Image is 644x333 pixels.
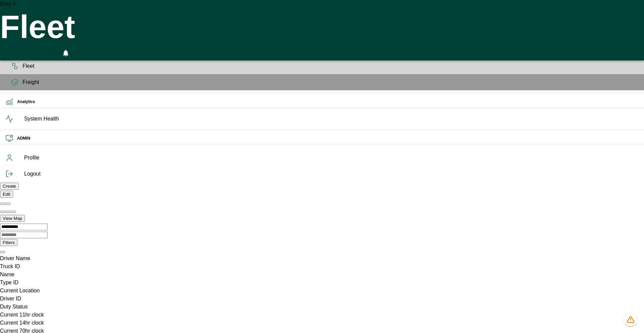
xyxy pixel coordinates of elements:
[22,78,639,86] span: Freight
[24,154,639,162] span: Profile
[24,115,639,123] span: System Health
[5,211,11,213] button: Zoom out
[31,46,43,60] button: HomeTime Editor
[24,170,639,178] span: Logout
[624,313,637,326] button: 1155 data issues
[3,240,15,245] label: Filters
[11,211,16,213] button: Zoom to fit
[3,216,22,221] label: View Map
[3,192,10,197] label: Edit
[3,184,16,189] label: Create
[22,62,639,70] span: Fleet
[76,48,85,56] svg: Preferences
[17,99,639,105] h6: Analytics
[46,46,57,60] button: Fullscreen
[74,46,87,58] button: Preferences
[16,46,28,60] button: Manual Assignment
[17,135,639,142] h6: ADMIN
[5,203,11,205] button: Collapse all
